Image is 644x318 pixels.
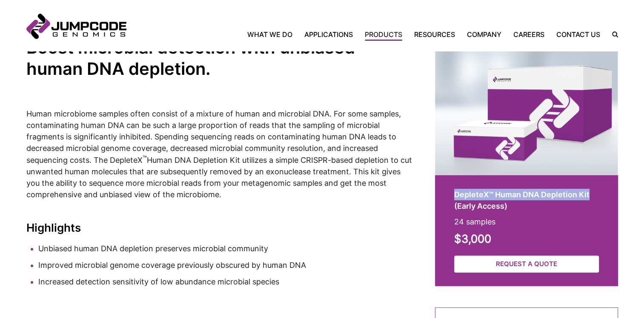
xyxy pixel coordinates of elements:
a: What We Do [247,29,298,40]
p: Human microbiome samples often consist of a mixture of human and microbial DNA. For some samples,... [26,108,414,200]
h3: Highlights [26,221,414,234]
a: Contact Us [550,29,606,40]
label: Search the site. [606,31,618,37]
li: Increased detection sensitivity of low abundance microbial species [38,276,414,287]
li: Unbiased human DNA depletion preserves microbial community [38,243,414,254]
a: Resources [408,29,461,40]
sup: ™ [143,155,147,162]
nav: Primary Navigation [126,29,606,40]
p: 24 samples [454,216,599,227]
strong: $3,000 [454,232,491,245]
h2: DepleteX™ Human DNA Depletion Kit (Early Access) [454,189,599,212]
a: Applications [298,29,359,40]
h2: Boost microbial detection with unbiased human DNA depletion. [26,37,414,79]
a: Company [461,29,507,40]
a: Careers [507,29,550,40]
a: Products [359,29,408,40]
a: Request a Quote [454,256,599,273]
li: Improved microbial genome coverage previously obscured by human DNA [38,259,414,271]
